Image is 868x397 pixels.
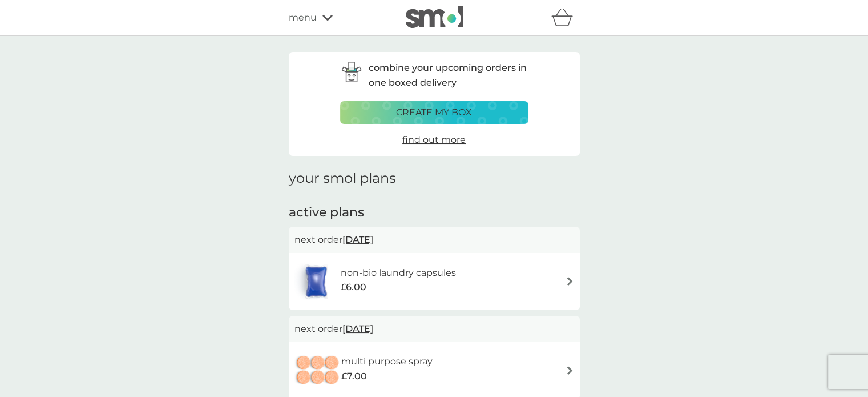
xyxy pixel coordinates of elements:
[551,6,580,29] div: basket
[341,266,456,280] h6: non-bio laundry capsules
[294,232,574,247] p: next order
[341,369,367,384] span: £7.00
[341,280,366,295] span: £6.00
[341,354,433,369] h6: multi purpose spray
[342,318,373,340] span: [DATE]
[289,170,580,187] h1: your smol plans
[342,228,373,251] span: [DATE]
[566,366,574,375] img: arrow right
[289,10,317,25] span: menu
[402,134,466,145] span: find out more
[369,61,528,90] p: combine your upcoming orders in one boxed delivery
[294,322,574,336] p: next order
[566,277,574,286] img: arrow right
[294,351,341,391] img: multi purpose spray
[289,204,580,222] h2: active plans
[402,133,466,147] a: find out more
[406,6,463,28] img: smol
[340,101,528,124] button: create my box
[294,262,338,302] img: non-bio laundry capsules
[396,105,472,120] p: create my box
